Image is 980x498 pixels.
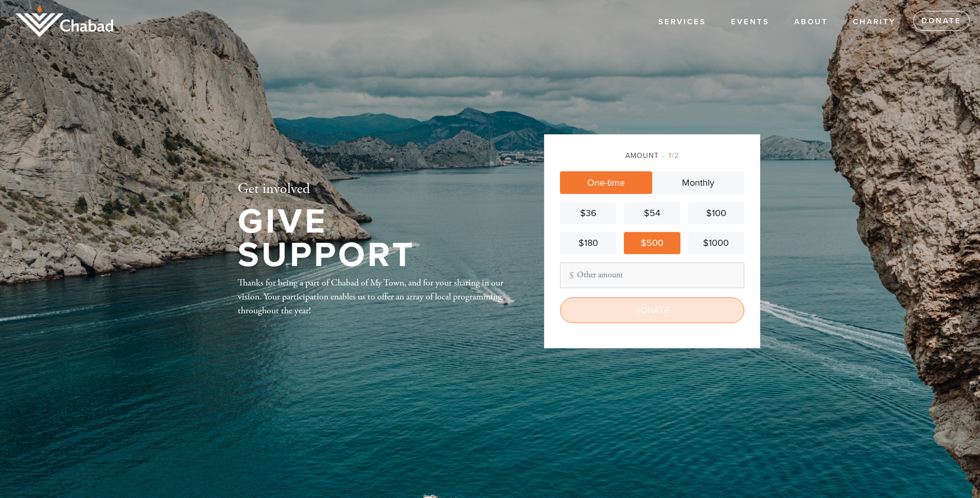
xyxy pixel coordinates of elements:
input: Donate [560,297,744,323]
a: Donate [913,11,970,31]
a: Services [651,12,714,32]
a: $500 [624,232,680,254]
a: Events [723,12,777,32]
div: $54 [628,206,676,220]
a: $180 [560,232,616,254]
a: $100 [688,202,744,224]
div: Thanks for being a part of Chabad of My Town, and for your sharing in our vision. Your participat... [238,276,511,317]
div: $100 [692,206,740,220]
a: One-time [560,171,652,194]
div: $180 [564,236,612,250]
a: About [786,12,836,32]
input: Other amount [560,262,744,288]
div: $500 [628,236,676,250]
img: logo_half.png [15,5,113,37]
a: $54 [624,202,680,224]
a: $1000 [688,232,744,254]
span: 1 [669,151,672,160]
div: Amount [560,150,744,161]
a: Charity [845,12,904,32]
h1: Give Support [238,205,511,272]
h2: Get involved [238,181,511,198]
div: $36 [564,206,612,220]
a: $36 [560,202,616,224]
div: $1000 [692,236,740,250]
span: /2 [662,151,679,160]
a: Monthly [652,171,744,194]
